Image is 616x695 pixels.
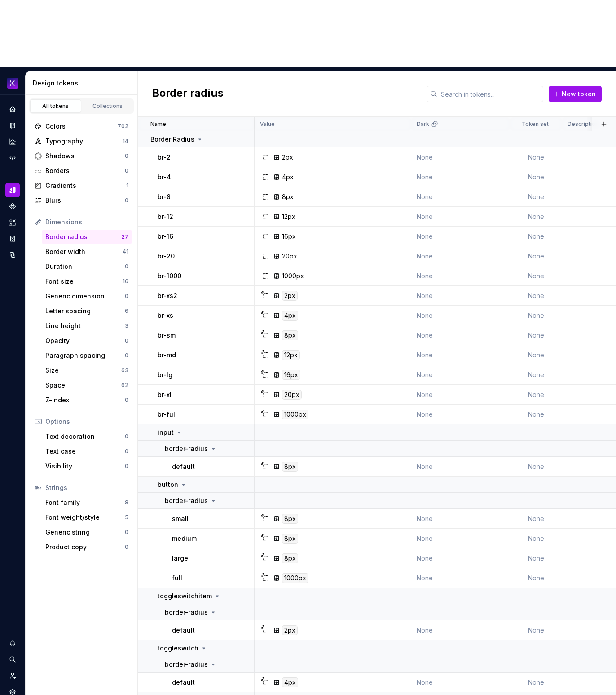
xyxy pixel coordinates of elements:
p: br-12 [158,212,173,221]
td: None [411,529,510,548]
div: Duration [45,262,125,271]
td: None [411,207,510,227]
td: None [411,673,510,692]
div: 20px [282,252,297,261]
div: 0 [125,263,128,270]
div: 4px [282,677,298,687]
div: 16px [282,370,300,380]
p: border-radius [165,608,208,617]
p: toggleswitch [158,644,198,653]
div: 20px [282,390,302,400]
div: Typography [45,137,123,146]
input: Search in tokens... [437,86,543,102]
div: 0 [125,529,128,536]
p: br-16 [158,232,173,241]
a: Invite team [5,668,20,683]
div: 12px [282,350,300,360]
td: None [411,266,510,286]
div: Strings [45,483,128,492]
a: Analytics [5,134,20,149]
div: 3 [125,322,128,330]
p: border-radius [165,444,208,453]
div: 0 [125,463,128,470]
td: None [510,167,562,187]
td: None [510,246,562,266]
div: 8px [282,534,298,544]
td: None [510,306,562,325]
td: None [411,509,510,529]
a: Gradients1 [31,178,132,193]
a: Code automation [5,151,20,165]
td: None [510,365,562,385]
div: 0 [125,448,128,455]
div: Visibility [45,462,125,471]
td: None [411,286,510,306]
p: Dark [417,120,429,128]
p: Description [568,120,598,128]
a: Home [5,102,20,116]
td: None [510,568,562,588]
td: None [411,147,510,167]
div: Generic string [45,528,125,537]
a: Font weight/style5 [42,510,132,525]
a: Data sources [5,248,20,262]
div: 0 [125,152,128,160]
button: Search ⌘K [5,652,20,667]
div: 1000px [282,573,308,583]
a: Duration0 [42,259,132,274]
div: 2px [282,625,298,635]
div: Font size [45,277,123,286]
td: None [411,548,510,568]
div: 2px [282,291,298,301]
a: Design tokens [5,183,20,197]
a: Text decoration0 [42,429,132,444]
p: full [172,574,182,583]
div: 8px [282,514,298,524]
p: br-2 [158,153,171,162]
p: br-20 [158,252,175,261]
td: None [510,405,562,424]
div: All tokens [33,102,78,110]
div: 8px [282,553,298,563]
p: input [158,428,174,437]
div: Space [45,381,121,390]
div: 0 [125,337,128,344]
div: 6 [125,307,128,315]
td: None [510,207,562,227]
td: None [411,246,510,266]
a: Paragraph spacing0 [42,348,132,363]
div: 14 [123,138,128,145]
p: Border Radius [150,135,194,144]
p: Value [260,120,275,128]
div: 0 [125,352,128,359]
td: None [411,325,510,345]
div: 0 [125,167,128,174]
div: 702 [118,123,128,130]
td: None [411,365,510,385]
div: 8 [125,499,128,506]
h2: Border radius [152,86,224,102]
div: 2px [282,153,293,162]
div: 62 [121,382,128,389]
a: Generic dimension0 [42,289,132,303]
p: Name [150,120,166,128]
div: 12px [282,212,295,221]
a: Font size16 [42,274,132,289]
div: 0 [125,544,128,551]
p: default [172,626,195,635]
div: Font family [45,498,125,507]
a: Border width41 [42,245,132,259]
a: Assets [5,215,20,230]
p: br-full [158,410,177,419]
div: Size [45,366,121,375]
a: Space62 [42,378,132,392]
td: None [411,385,510,405]
td: None [510,345,562,365]
div: Dimensions [45,218,128,227]
td: None [510,286,562,306]
div: Product copy [45,543,125,552]
td: None [411,306,510,325]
